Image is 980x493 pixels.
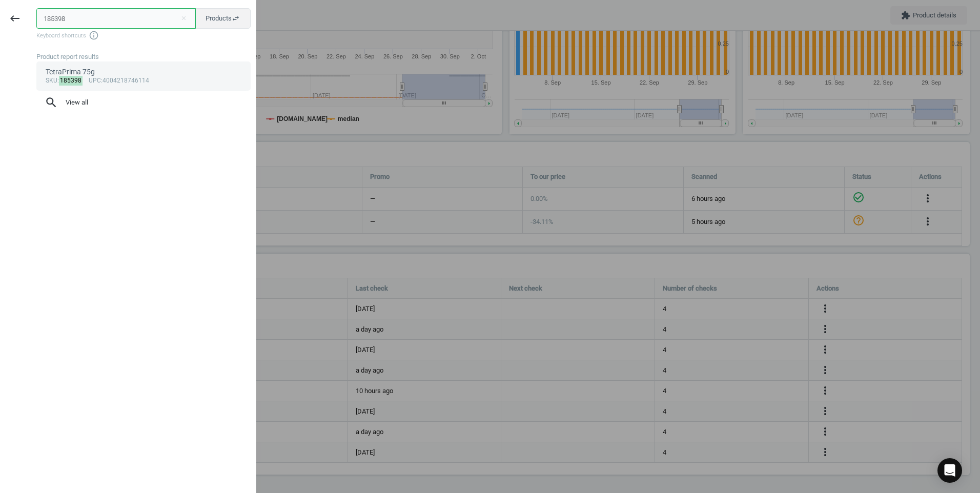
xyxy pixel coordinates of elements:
i: keyboard_backspace [9,12,21,25]
span: Keyboard shortcuts [36,30,251,40]
button: keyboard_backspace [3,7,27,31]
div: Product report results [36,52,256,61]
button: Close [176,14,191,23]
i: info_outline [89,30,99,40]
button: Productsswap_horiz [195,8,251,29]
div: Open Intercom Messenger [937,458,962,483]
mark: 185398 [59,76,83,86]
span: sku [46,77,57,84]
input: Enter the SKU or product name [36,8,196,29]
i: swap_horiz [232,14,240,23]
span: upc [89,77,101,84]
div: : :4004218746114 [46,77,242,85]
div: TetraPrima 75g [46,67,242,77]
i: search [45,96,58,109]
button: searchView all [36,91,251,114]
span: Products [206,14,240,23]
span: View all [45,96,242,109]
